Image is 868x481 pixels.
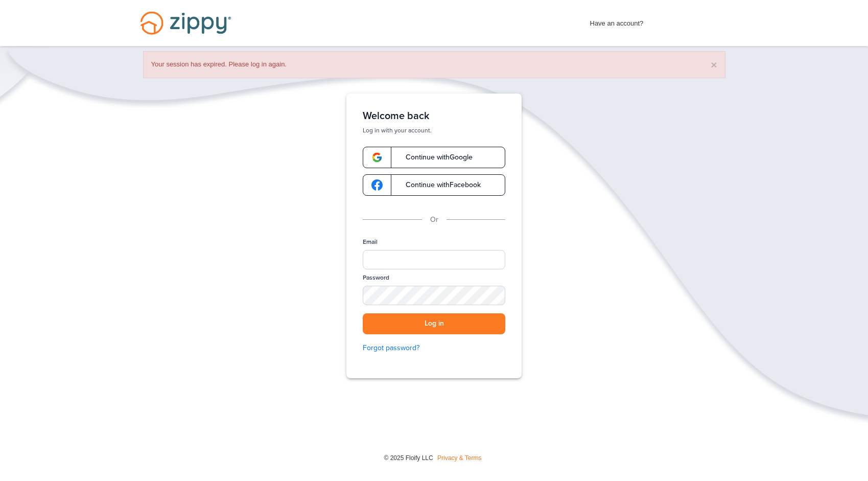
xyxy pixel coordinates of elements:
[363,286,505,305] input: Password
[363,238,378,246] label: Email
[363,174,505,196] a: google-logoContinue withFacebook
[384,454,433,462] span: © 2025 Floify LLC
[363,273,389,282] label: Password
[363,147,505,168] a: google-logoContinue withGoogle
[363,110,505,122] h1: Welcome back
[143,51,725,78] div: Your session has expired. Please log in again.
[371,179,383,191] img: google-logo
[363,250,505,269] input: Email
[363,126,505,134] p: Log in with your account.
[430,214,438,225] p: Or
[711,59,717,70] button: ×
[395,154,473,161] span: Continue with Google
[437,454,481,462] a: Privacy & Terms
[395,181,481,189] span: Continue with Facebook
[363,313,505,334] button: Log in
[363,342,505,354] a: Forgot password?
[590,13,644,29] span: Have an account?
[371,152,383,163] img: google-logo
